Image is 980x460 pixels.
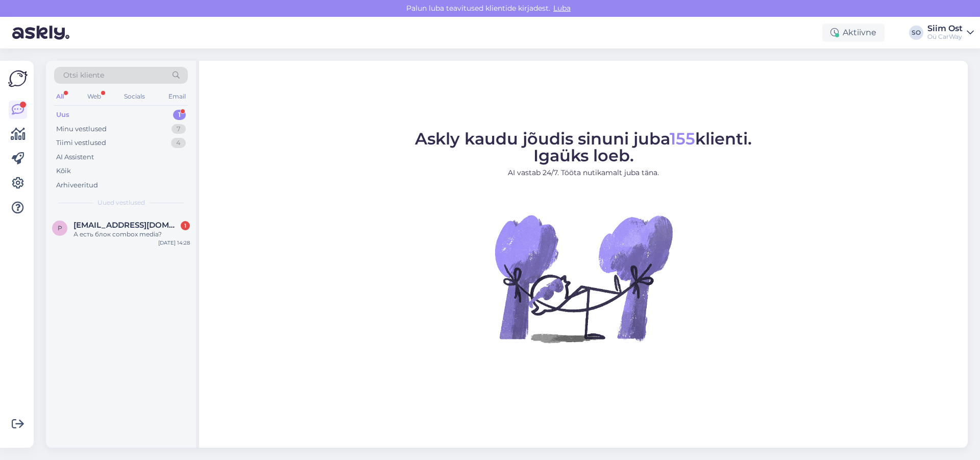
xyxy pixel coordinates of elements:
[173,110,186,120] div: 1
[171,138,186,148] div: 4
[670,129,695,149] span: 155
[909,26,923,40] div: SO
[8,69,28,88] img: Askly Logo
[122,90,147,103] div: Socials
[56,152,94,162] div: AI Assistent
[63,70,104,81] span: Otsi kliente
[56,110,69,120] div: Uus
[54,90,66,103] div: All
[927,25,974,41] a: Siim OstOü CarWay
[73,221,180,230] span: Petea.1991@mail.ru
[415,167,752,178] p: AI vastab 24/7. Tööta nutikamalt juba täna.
[181,221,190,230] div: 1
[56,166,71,176] div: Kõik
[73,230,190,239] div: А есть блок combox media?
[56,124,107,134] div: Minu vestlused
[550,4,574,13] span: Luba
[56,180,98,190] div: Arhiveeritud
[171,124,186,134] div: 7
[58,224,62,232] span: P
[56,138,106,148] div: Tiimi vestlused
[822,23,885,42] div: Aktiivne
[166,90,188,103] div: Email
[415,129,752,165] span: Askly kaudu jõudis sinuni juba klienti. Igaüks loeb.
[85,90,103,103] div: Web
[158,239,190,247] div: [DATE] 14:28
[97,198,145,207] span: Uued vestlused
[927,33,963,41] div: Oü CarWay
[927,25,963,33] div: Siim Ost
[492,186,675,370] img: No Chat active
